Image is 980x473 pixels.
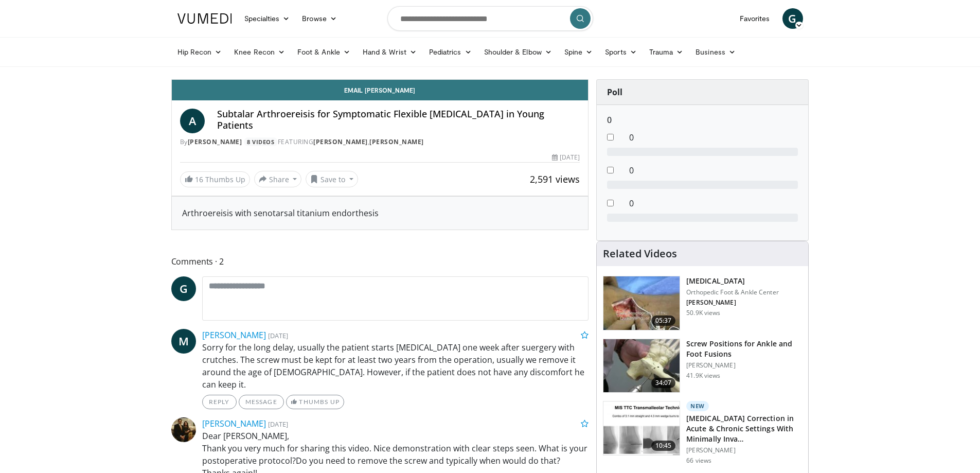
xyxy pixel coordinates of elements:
p: 66 views [686,457,711,465]
img: 67572_0000_3.png.150x105_q85_crop-smart_upscale.jpg [603,339,680,393]
span: 34:07 [651,378,676,388]
a: M [171,329,196,354]
p: New [686,401,709,411]
img: VuMedi Logo [177,13,232,24]
a: Foot & Ankle [291,42,357,62]
a: 10:45 New [MEDICAL_DATA] Correction in Acute & Chronic Settings With Minimally Inva… [PERSON_NAME... [603,401,802,465]
h3: [MEDICAL_DATA] [686,276,779,286]
strong: Poll [607,86,622,98]
a: [PERSON_NAME] [202,418,266,429]
h3: [MEDICAL_DATA] Correction in Acute & Chronic Settings With Minimally Inva… [686,413,802,444]
a: Reply [202,395,237,409]
a: 34:07 Screw Positions for Ankle and Foot Fusions [PERSON_NAME] 41.9K views [603,339,802,393]
small: [DATE] [268,331,288,340]
p: 41.9K views [686,372,720,380]
span: 2,591 views [530,173,580,185]
button: Save to [306,171,358,187]
a: [PERSON_NAME] [188,137,242,146]
a: Specialties [238,8,296,29]
a: Thumbs Up [286,395,344,409]
img: 545635_3.png.150x105_q85_crop-smart_upscale.jpg [603,276,680,330]
a: Trauma [643,42,690,62]
a: Message [239,395,284,409]
a: Shoulder & Elbow [478,42,558,62]
a: 16 Thumbs Up [180,171,250,187]
a: A [180,109,205,133]
span: 05:37 [651,316,676,326]
a: Hand & Wrist [357,42,423,62]
a: G [171,276,196,301]
h3: Screw Positions for Ankle and Foot Fusions [686,339,802,359]
a: 05:37 [MEDICAL_DATA] Orthopedic Foot & Ankle Center [PERSON_NAME] 50.9K views [603,276,802,330]
span: 16 [195,174,203,184]
a: [PERSON_NAME] [369,137,424,146]
span: 10:45 [651,441,676,451]
a: G [782,8,803,29]
div: [DATE] [552,153,580,162]
a: Spine [558,42,599,62]
span: Comments 2 [171,255,589,268]
dd: 0 [621,164,806,177]
a: Browse [296,8,343,29]
a: Favorites [734,8,776,29]
p: Orthopedic Foot & Ankle Center [686,288,779,296]
a: Pediatrics [423,42,478,62]
a: [PERSON_NAME] [202,329,266,341]
a: Knee Recon [228,42,291,62]
div: By FEATURING , [180,137,580,147]
img: 7b238990-64d5-495c-bfd3-a01049b4c358.150x105_q85_crop-smart_upscale.jpg [603,401,680,455]
a: Business [689,42,742,62]
p: [PERSON_NAME] [686,299,779,307]
p: 50.9K views [686,309,720,317]
small: [DATE] [268,419,288,429]
a: Hip Recon [171,42,228,62]
p: Sorry for the long delay, usually the patient starts [MEDICAL_DATA] one week after suergery with ... [202,341,589,391]
button: Share [254,171,302,187]
a: Sports [599,42,643,62]
img: Avatar [171,417,196,442]
div: Arthroereisis with senotarsal titanium endorthesis [182,207,578,219]
dd: 0 [621,197,806,209]
h4: Related Videos [603,248,677,260]
h6: 0 [607,115,798,125]
h4: Subtalar Arthroereisis for Symptomatic Flexible [MEDICAL_DATA] in Young Patients [217,109,580,131]
a: Email [PERSON_NAME] [172,80,589,100]
dd: 0 [621,131,806,144]
a: 8 Videos [244,137,278,146]
p: [PERSON_NAME] [686,361,802,370]
a: [PERSON_NAME] [313,137,368,146]
input: Search topics, interventions [387,6,593,31]
p: [PERSON_NAME] [686,446,802,454]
